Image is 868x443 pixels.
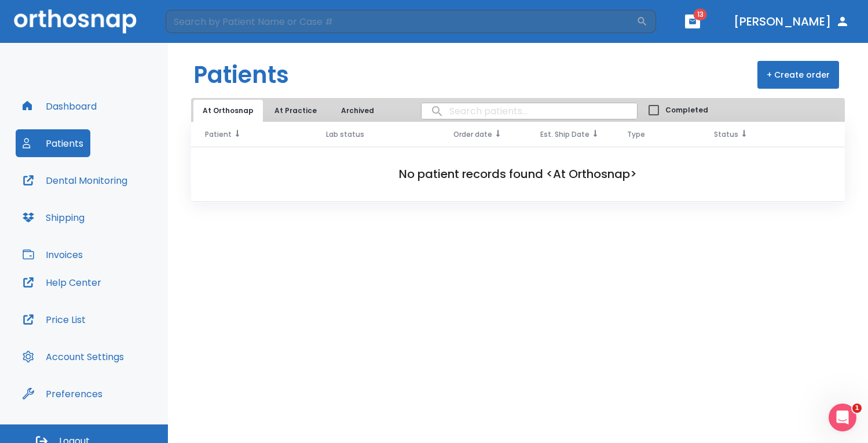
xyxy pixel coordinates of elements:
[16,306,93,333] button: Price List
[16,380,109,408] button: Preferences
[16,166,134,194] button: Dental Monitoring
[166,10,636,33] input: Search by Patient Name or Case #
[422,100,637,122] input: search
[852,404,862,413] span: 1
[326,129,364,140] span: Lab status
[193,100,263,122] button: At Orthosnap
[757,61,839,89] button: + Create order
[328,100,386,122] button: Archived
[665,105,708,115] span: Completed
[540,129,589,140] span: Est. Ship Date
[627,129,645,140] span: Type
[16,268,108,296] button: Help Center
[16,129,90,157] button: Patients
[694,9,707,20] span: 13
[729,11,854,32] button: [PERSON_NAME]
[265,100,326,122] button: At Practice
[453,129,492,140] span: Order date
[205,129,232,140] span: Patient
[16,92,104,120] button: Dashboard
[210,165,826,183] h2: No patient records found <At Orthosnap>
[193,100,389,122] div: tabs
[16,204,91,231] button: Shipping
[829,404,856,431] iframe: Intercom live chat
[714,129,738,140] span: Status
[193,57,289,92] h1: Patients
[14,9,137,33] img: Orthosnap
[16,343,131,371] button: Account Settings
[16,241,90,268] button: Invoices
